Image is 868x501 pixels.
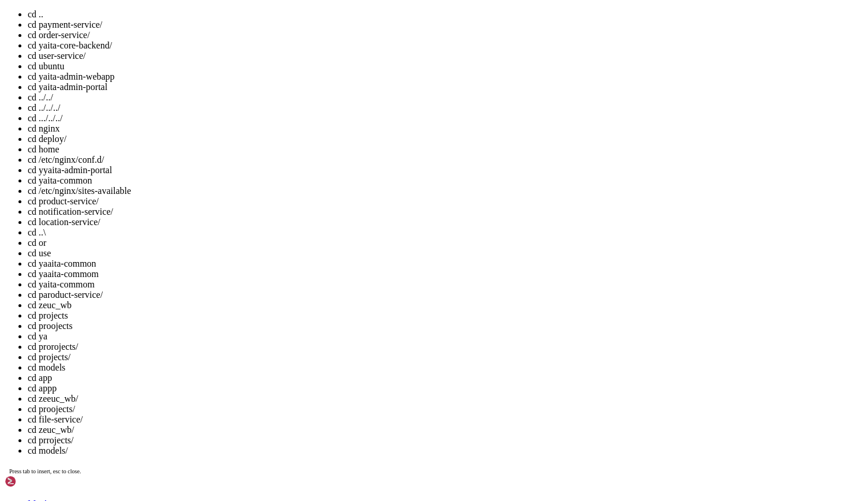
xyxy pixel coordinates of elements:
x-row: java:77) [5,44,717,54]
li: cd yaita-core-backend/ [28,40,863,51]
x-row: [DATE] 12:49:04 ip-172-31-91-17 bash[1215573]: at java.base/[DOMAIN_NAME](FutureTask.java:264) [5,181,717,191]
x-row: tionInterceptor.java:115) [5,171,717,181]
x-row: [DATE] 12:49:04 ip-172-31-91-17 bash[1215573]: at org.springframework.aop.framework.ReflectiveMet... [5,122,717,132]
x-row: [DATE] 12:49:04 ip-172-31-91-17 bash[1215573]: at org.springframework.aop.framework.ReflectiveMet... [5,103,717,113]
x-row: Fast-forward [5,368,717,377]
li: cd ubuntu [28,61,863,72]
x-row: From [URL][DOMAIN_NAME] [5,338,717,348]
li: cd appp [28,383,863,394]
x-row: c93c46b..8ec8466 main -> origin/main [5,348,717,358]
li: cd file-service/ [28,414,863,425]
x-row: [DATE] 12:49:04 ip-172-31-91-17 bash[1215573]: at org.springframework.aop.framework.CglibAopProxy... [5,142,717,152]
x-row: [DATE] 12:49:04 ip-172-31-91-17 bash[1215573]: at java.base/jdk.internal.reflect.DelegatingMethod... [5,54,717,63]
li: cd zeuc_wb [28,300,863,311]
li: cd proojects [28,321,863,331]
li: cd location-service/ [28,217,863,227]
x-row: [DATE] 12:49:04 ip-172-31-91-17 bash[1215573]: at java.base/java.lang.reflect.Method.invoke(Metho... [5,73,717,83]
span: ubuntu@ip-172-31-91-17 [5,250,106,259]
li: cd .../../../ [28,113,863,124]
li: cd projects/ [28,352,863,362]
x-row: sorImpl.java:43) [5,63,717,73]
li: cd payment-service/ [28,20,863,30]
x-row: : $ cd .. [5,407,717,417]
span: - [268,387,272,397]
x-row: Username for '[URL][DOMAIN_NAME]': sirtinashe [5,270,717,279]
x-row: ocation.java:163) [5,132,717,142]
li: cd yaita-commom [28,279,863,290]
li: cd .. [28,9,863,20]
li: cd notification-service/ [28,207,863,217]
x-row: oxy.java:765) [5,152,717,162]
x-row: ) [5,201,717,211]
li: cd user-service/ [28,51,863,61]
x-row: Password for '[URL][EMAIL_ADDRESS][DOMAIN_NAME]': [5,279,717,289]
li: cd prrojects/ [28,435,863,446]
li: cd home [28,144,863,155]
li: cd paroduct-service/ [28,290,863,300]
span: - [268,377,272,387]
li: cd order-service/ [28,30,863,40]
x-row: 2) [5,93,717,103]
li: cd ya [28,331,863,342]
span: + [263,387,268,397]
x-row: [DATE] 12:49:04 ip-172-31-91-17 bash[1215573]: at java.base/java.util.concurrent.ThreadPoolExecut... [5,191,717,201]
span: ubuntu@ip-172-31-91-17 [5,260,106,269]
li: cd ../../ [28,92,863,103]
li: cd deploy/ [28,134,863,144]
x-row: [DATE] 12:49:04 ip-172-31-91-17 bash[1215573]: at java.base/[DOMAIN_NAME](Thread.java:840) [5,230,717,240]
li: cd models [28,362,863,373]
x-row: remote: Compressing objects: 100% (5/5), done. [5,309,717,319]
span: Press tab to insert, esc to close. [9,468,81,474]
span: ~/yaita-core-backend/payment-service [111,260,277,269]
li: cd yyaita-admin-portal [28,165,863,175]
x-row: [DATE] 12:49:04 ip-172-31-91-17 bash[1215573]: at java.base/jdk.internal.reflect.NativeMethodAcce... [5,24,717,34]
li: cd yaaita-commom [28,269,863,279]
x-row: : $ cd [5,417,717,427]
li: cd proojects/ [28,404,863,414]
x-row: [DATE] 12:49:04 ip-172-31-91-17 bash[1215573]: at org.springframework.aop.interceptor.AsyncExecut... [5,162,717,171]
x-row: remote: Total 8 (delta 4), reused 6 (delta 2), pack-reused 0 (from 0) [5,319,717,328]
x-row: [DATE] 12:49:04 ip-172-31-91-17 bash[1215573]: at org.springframework.aop.support.AopUtils.invoke... [5,83,717,93]
x-row: [DATE] 12:49:04 ip-172-31-91-17 bash[1215573]: at com.yaita.payment.event.PaymentEventListener.ha... [5,5,717,14]
span: ubuntu@ip-172-31-91-17 [5,417,106,426]
span: ubuntu@ip-172-31-91-17 [5,407,106,416]
li: cd /etc/nginx/conf.d/ [28,155,863,165]
x-row: Unpacking objects: 100% (8/8), 614 bytes | 204.00 KiB/s, done. [5,328,717,338]
li: cd nginx [28,124,863,134]
li: cd or [28,238,863,248]
x-row: : $ git pull [5,260,717,270]
x-row: user-service/src/main/resources/application.yml | 2 [5,387,717,397]
x-row: [DATE] 12:49:04 ip-172-31-91-17 bash[1215573]: at java.base/jdk.internal.reflect.NativeMethodAcce... [5,34,717,44]
li: cd zeeuc_wb/ [28,394,863,404]
li: cd /etc/nginx/sites-available [28,186,863,196]
x-row: ^C [5,240,717,250]
x-row: Updating c93c46b..8ec8466 [5,358,717,368]
li: cd yaita-common [28,175,863,186]
x-row: 2 files changed, 2 insertions(+), 2 deletions(-) [5,397,717,407]
li: cd yaita-admin-portal [28,82,863,92]
x-row: : $ ^C [5,250,717,260]
span: ~/yaita-core-backend [111,417,203,426]
li: cd projects [28,311,863,321]
li: cd ..\ [28,227,863,238]
span: + [263,377,268,387]
x-row: remote: Counting objects: 100% (15/15), done. [5,299,717,309]
li: cd prorojects/ [28,342,863,352]
x-row: ) [5,220,717,230]
x-row: remote: Enumerating objects: 15, done. [5,289,717,299]
li: cd ../../../ [28,103,863,113]
x-row: ethodInvocation.java:196) [5,113,717,122]
li: cd yaita-admin-webapp [28,72,863,82]
li: cd zeuc_wb/ [28,425,863,435]
li: cd models/ [28,446,863,456]
img: Shellngn [5,476,71,487]
div: (48, 42) [238,417,243,427]
li: cd app [28,373,863,383]
span: ~/yaita-core-backend/payment-service [111,407,277,416]
x-row: user-service/src/main/resources/application-prod.yml | 2 [5,377,717,387]
span: ~/yaita-core-backend/payment-service [111,250,277,259]
li: cd yaaita-common [28,259,863,269]
li: cd product-service/ [28,196,863,207]
x-row: [DATE] 12:49:04 ip-172-31-91-17 bash[1215573]: at java.base/java.util.concurrent.ThreadPoolExecut... [5,211,717,220]
x-row: .java:45) [5,14,717,24]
